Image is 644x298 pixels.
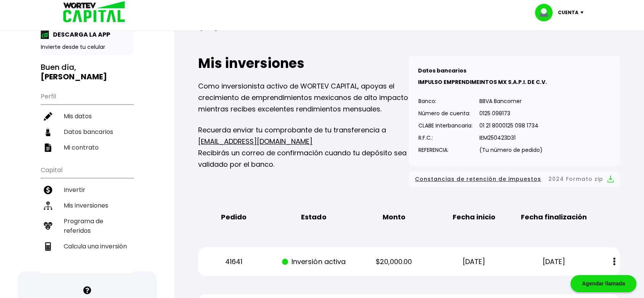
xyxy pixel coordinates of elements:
img: recomiendanos-icon.9b8e9327.svg [44,222,52,230]
img: icon-down [578,11,589,14]
b: [PERSON_NAME] [41,71,107,82]
img: contrato-icon.f2db500c.svg [44,143,52,152]
button: Constancias de retención de impuestos2024 Formato zip [415,174,614,184]
a: [EMAIL_ADDRESS][DOMAIN_NAME] [198,137,312,146]
h2: Mis inversiones [198,56,409,71]
p: CLABE Interbancaria: [418,120,473,131]
p: Banco: [418,95,473,107]
img: inversiones-icon.6695dc30.svg [44,201,52,210]
a: Calcula una inversión [41,238,133,254]
p: $20,000.00 [360,256,428,267]
ul: Perfil [41,88,133,155]
p: Inversión activa [280,256,348,267]
b: Fecha inicio [453,211,495,223]
p: IEM250423D31 [479,132,543,143]
p: DESCARGA LA APP [49,30,110,39]
p: Como inversionista activo de WORTEV CAPITAL, apoyas el crecimiento de emprendimientos mexicanos d... [198,81,409,115]
div: Agendar llamada [570,275,636,292]
p: 41641 [200,256,268,267]
p: 01 21 8000125 098 1734 [479,120,543,131]
h3: Buen día, [41,63,133,82]
a: Mis inversiones [41,198,133,213]
a: Datos bancarios [41,124,133,140]
span: Constancias de retención de impuestos [415,174,541,184]
p: BBVA Bancomer [479,95,543,107]
b: Estado [301,211,326,223]
img: calculadora-icon.17d418c4.svg [44,242,52,251]
img: app-icon [41,31,49,39]
img: editar-icon.952d3147.svg [44,112,52,121]
p: Invierte desde tu celular [41,43,133,51]
b: Fecha finalización [521,211,587,223]
p: (Tu número de pedido) [479,144,543,156]
p: REFERENCIA: [418,144,473,156]
p: Recuerda enviar tu comprobante de tu transferencia a Recibirás un correo de confirmación cuando t... [198,124,409,170]
a: Mi contrato [41,140,133,155]
img: datos-icon.10cf9172.svg [44,128,52,136]
p: [DATE] [440,256,508,267]
b: Monto [382,211,405,223]
p: [DATE] [520,256,588,267]
b: Datos bancarios [418,67,466,74]
a: Programa de referidos [41,213,133,238]
a: Invertir [41,182,133,198]
ul: Capital [41,161,133,273]
b: Pedido [221,211,247,223]
img: profile-image [535,4,558,21]
p: Número de cuenta: [418,108,473,119]
p: R.F.C.: [418,132,473,143]
a: Mis datos [41,108,133,124]
p: Cuenta [558,7,578,18]
p: 0125 098173 [479,108,543,119]
b: IMPULSO EMPRENDIMEINTOS MX S.A.P.I. DE C.V. [418,78,547,86]
img: invertir-icon.b3b967d7.svg [44,186,52,194]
